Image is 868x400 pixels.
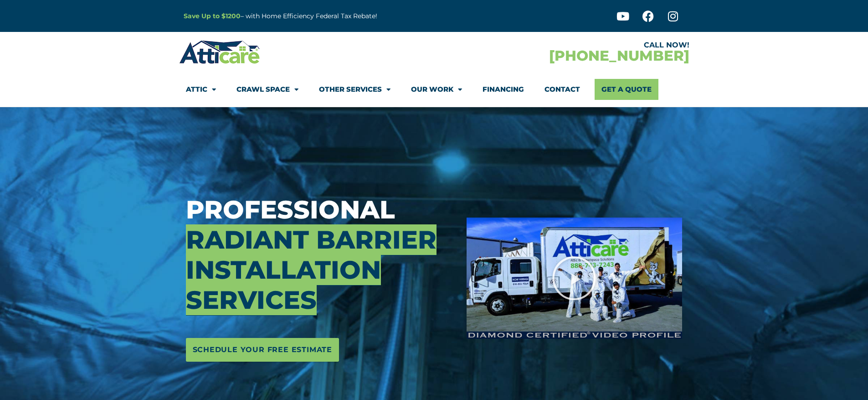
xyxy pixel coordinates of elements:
[411,79,462,100] a: Our Work
[236,79,298,100] a: Crawl Space
[319,79,390,100] a: Other Services
[184,12,241,20] a: Save Up to $1200
[186,79,683,100] nav: Menu
[186,79,216,100] a: Attic
[595,79,658,100] a: Get A Quote
[193,343,333,357] span: Schedule Your Free Estimate
[483,79,524,100] a: Financing
[184,11,479,21] p: – with Home Efficiency Federal Tax Rebate!
[434,42,689,49] div: CALL NOW!
[551,255,597,301] div: Play Video
[186,338,339,362] a: Schedule Your Free Estimate
[544,79,580,100] a: Contact
[186,224,437,315] span: Radiant Barrier Installation Services
[186,195,453,315] h3: Professional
